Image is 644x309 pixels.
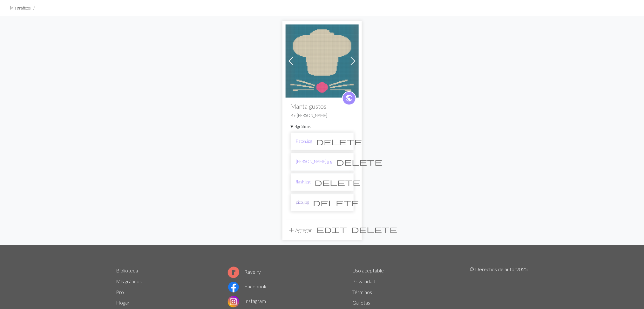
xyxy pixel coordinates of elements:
[316,137,362,146] span: delete
[352,225,397,234] span: delete
[288,226,295,235] span: add
[317,225,347,234] span: edit
[315,223,349,235] button: Edit
[228,269,261,275] a: Ravelry
[309,196,363,209] button: Eliminar gráfico
[297,113,328,118] font: [PERSON_NAME]
[291,124,354,130] summary: 4gráficos
[333,156,387,168] button: Eliminar gráfico
[297,124,311,129] font: gráficos
[295,227,312,233] font: Agregar
[244,269,261,275] font: Ravelry
[116,278,142,284] a: Mis gráficos
[296,179,311,184] font: flash.jpg
[291,103,327,110] font: Manta gustos
[286,24,359,98] img: Ratón.jpg
[342,91,356,105] a: public
[10,5,31,10] font: Mis gráficos
[296,138,312,144] a: Ratón.jpg
[244,298,266,304] font: Instagram
[470,266,516,272] font: © Derechos de autor
[116,299,130,306] a: Hogar
[228,283,267,289] a: Facebook
[312,135,366,148] button: Eliminar gráfico
[291,113,296,118] font: Por
[317,225,347,233] i: Edit
[296,139,312,144] font: Ratón.jpg
[296,159,333,165] a: [PERSON_NAME].jpg
[116,267,138,273] a: Biblioteca
[286,57,359,63] a: Ratón.jpg
[516,266,528,272] font: 2025
[228,267,239,278] img: Logotipo de Ravelry
[352,299,370,306] a: Galletas
[295,124,297,129] font: 4
[349,223,400,235] button: Borrar
[244,283,267,289] font: Facebook
[296,179,311,185] a: flash.jpg
[352,267,384,273] a: Uso aceptable
[352,289,372,295] a: Términos
[313,198,359,207] span: delete
[286,223,315,236] button: Agregar
[116,289,124,295] a: Pro
[337,157,383,166] span: delete
[345,93,353,103] span: public
[352,278,375,284] a: Privacidad
[315,178,361,187] span: delete
[228,281,239,293] img: Logotipo de Facebook
[228,298,266,304] a: Instagram
[311,176,365,188] button: Eliminar gráfico
[296,199,309,205] a: pico.jpg
[345,92,353,105] i: public
[228,296,239,307] img: Logotipo de Instagram
[296,159,333,164] font: [PERSON_NAME].jpg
